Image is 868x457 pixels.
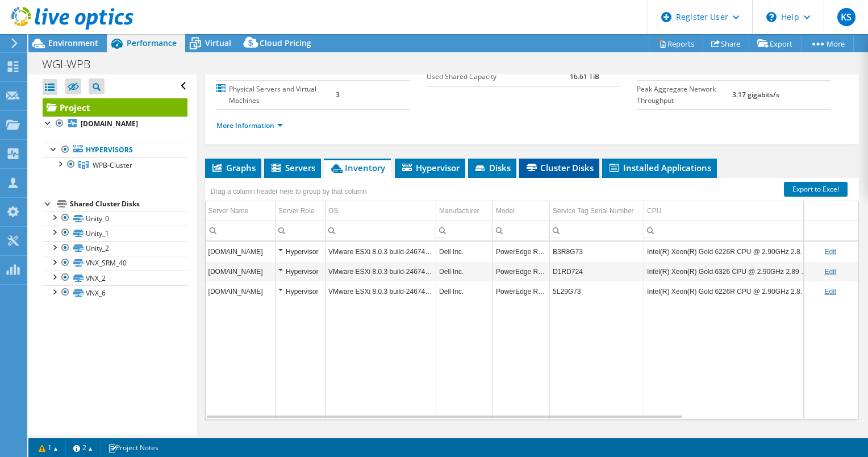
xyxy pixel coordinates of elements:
[43,256,187,271] a: VNX_SRM_40
[127,38,177,48] span: Performance
[278,265,322,279] div: Hypervisor
[329,162,385,173] span: Inventory
[216,121,283,130] a: More Information
[93,160,132,170] span: WPB-Cluster
[436,221,493,240] td: Column Manufacturer, Filter cell
[208,204,249,218] div: Server Name
[260,38,311,48] span: Cloud Pricing
[43,241,187,256] a: Unity_2
[550,242,644,261] td: Column Service Tag Serial Number, Value B3R8G73
[474,162,511,173] span: Disks
[206,201,276,221] td: Server Name Column
[550,281,644,301] td: Column Service Tag Serial Number, Value 5L29G73
[278,204,314,218] div: Server Role
[276,261,325,281] td: Column Server Role, Value Hypervisor
[644,281,813,301] td: Column CPU, Value Intel(R) Xeon(R) Gold 6226R CPU @ 2.90GHz 2.89 GHz
[276,242,325,261] td: Column Server Role, Value Hypervisor
[336,90,340,99] b: 3
[81,119,138,128] b: [DOMAIN_NAME]
[647,204,661,218] div: CPU
[270,162,315,173] span: Servers
[325,221,436,240] td: Column OS, Filter cell
[37,58,108,70] h1: WGI-WPB
[749,35,802,52] a: Export
[43,98,187,117] a: Project
[550,261,644,281] td: Column Service Tag Serial Number, Value D1RD724
[206,242,276,261] td: Column Server Name, Value wpb-esxi-04.wgi.com
[553,204,634,218] div: Service Tag Serial Number
[208,184,370,200] div: Drag a column header here to group by that column
[784,182,848,197] a: Export to Excel
[43,285,187,300] a: VNX_6
[493,201,550,221] td: Model Column
[325,281,436,301] td: Column OS, Value VMware ESXi 8.0.3 build-24674464
[436,242,493,261] td: Column Manufacturer, Value Dell Inc.
[328,204,338,218] div: OS
[801,35,854,52] a: More
[276,201,325,221] td: Server Role Column
[206,281,276,301] td: Column Server Name, Value wpb-esxi-03.wgi.com
[570,72,599,81] b: 16.61 TiB
[703,35,749,52] a: Share
[550,221,644,240] td: Column Service Tag Serial Number, Filter cell
[766,12,777,22] svg: \n
[493,221,550,240] td: Column Model, Filter cell
[644,242,813,261] td: Column CPU, Value Intel(R) Xeon(R) Gold 6226R CPU @ 2.90GHz 2.89 GHz
[325,261,436,281] td: Column OS, Value VMware ESXi 8.0.3 build-24674464
[493,261,550,281] td: Column Model, Value PowerEdge R650
[436,281,493,301] td: Column Manufacturer, Value Dell Inc.
[43,143,187,157] a: Hypervisors
[278,285,322,298] div: Hypervisor
[211,162,256,173] span: Graphs
[65,441,101,455] a: 2
[43,226,187,240] a: Unity_1
[496,204,515,218] div: Model
[43,271,187,285] a: VNX_2
[493,281,550,301] td: Column Model, Value PowerEdge R740
[824,288,836,296] a: Edit
[824,268,836,276] a: Edit
[276,281,325,301] td: Column Server Role, Value Hypervisor
[644,201,813,221] td: CPU Column
[644,261,813,281] td: Column CPU, Value Intel(R) Xeon(R) Gold 6326 CPU @ 2.90GHz 2.89 GHz
[48,38,98,48] span: Environment
[205,178,859,419] div: Data grid
[206,261,276,281] td: Column Server Name, Value wpb-esxi-02.wgi.com
[70,197,187,211] div: Shared Cluster Disks
[439,204,479,218] div: Manufacturer
[278,245,322,259] div: Hypervisor
[649,35,703,52] a: Reports
[43,211,187,226] a: Unity_0
[824,248,836,256] a: Edit
[216,84,336,106] label: Physical Servers and Virtual Machines
[205,38,231,48] span: Virtual
[43,157,187,172] a: WPB-Cluster
[325,201,436,221] td: OS Column
[206,221,276,240] td: Column Server Name, Filter cell
[732,90,779,99] b: 3.17 gigabits/s
[637,84,732,106] label: Peak Aggregate Network Throughput
[608,162,711,173] span: Installed Applications
[525,162,594,173] span: Cluster Disks
[436,201,493,221] td: Manufacturer Column
[493,242,550,261] td: Column Model, Value PowerEdge R740
[43,117,187,131] a: [DOMAIN_NAME]
[436,261,493,281] td: Column Manufacturer, Value Dell Inc.
[276,221,325,240] td: Column Server Role, Filter cell
[400,162,460,173] span: Hypervisor
[100,441,166,455] a: Project Notes
[732,65,758,75] b: 1.78 TiB
[550,201,644,221] td: Service Tag Serial Number Column
[325,242,436,261] td: Column OS, Value VMware ESXi 8.0.3 build-24674464
[427,71,570,82] label: Used Shared Capacity
[336,65,403,75] b: [DATE] 11:28 (-05:00)
[837,8,856,26] span: KS
[644,221,813,240] td: Column CPU, Filter cell
[31,441,66,455] a: 1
